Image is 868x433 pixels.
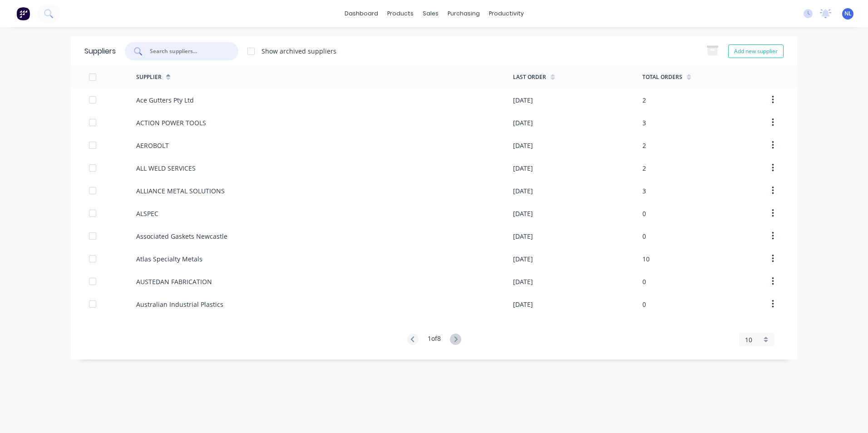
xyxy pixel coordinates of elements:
div: sales [418,7,443,20]
div: [DATE] [513,209,533,218]
div: 3 [642,118,646,128]
div: [DATE] [513,141,533,150]
span: NL [844,10,852,18]
div: 0 [642,277,646,286]
div: AUSTEDAN FABRICATION [136,277,212,286]
div: [DATE] [513,95,533,105]
div: [DATE] [513,163,533,173]
div: ACTION POWER TOOLS [136,118,206,128]
div: [DATE] [513,231,533,241]
div: 2 [642,163,646,173]
div: 10 [642,254,650,264]
input: Search suppliers... [149,47,224,56]
div: 0 [642,231,646,241]
div: purchasing [443,7,484,20]
div: Associated Gaskets Newcastle [136,231,227,241]
div: ALLIANCE METAL SOLUTIONS [136,186,225,196]
div: products [383,7,418,20]
div: Last Order [513,73,546,81]
div: productivity [484,7,528,20]
div: [DATE] [513,277,533,286]
div: 2 [642,95,646,105]
div: Show archived suppliers [261,46,336,56]
div: Ace Gutters Pty Ltd [136,95,194,105]
img: Factory [16,7,30,20]
div: 1 of 8 [428,334,441,346]
div: Atlas Specialty Metals [136,254,202,264]
div: [DATE] [513,300,533,309]
button: Add new supplier [728,44,784,58]
div: [DATE] [513,118,533,128]
a: dashboard [340,7,383,20]
span: 10 [745,335,752,344]
div: Total Orders [642,73,682,81]
div: ALSPEC [136,209,158,218]
div: AEROBOLT [136,141,169,150]
div: Suppliers [84,46,116,57]
div: [DATE] [513,254,533,264]
div: ALL WELD SERVICES [136,163,196,173]
div: Supplier [136,73,162,81]
div: 2 [642,141,646,150]
div: 3 [642,186,646,196]
div: [DATE] [513,186,533,196]
div: 0 [642,209,646,218]
div: Australian Industrial Plastics [136,300,223,309]
div: 0 [642,300,646,309]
